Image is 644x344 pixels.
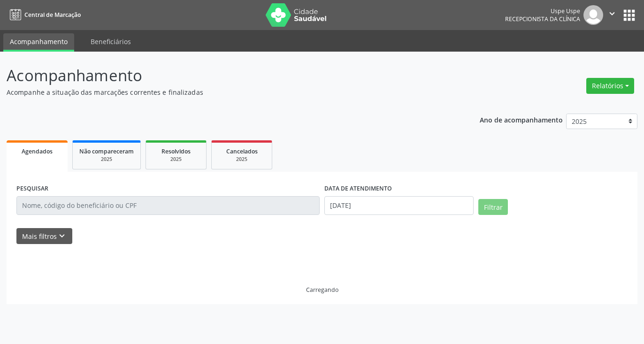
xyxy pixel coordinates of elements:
p: Ano de acompanhamento [480,114,563,125]
span: Não compareceram [79,147,134,155]
button: Mais filtroskeyboard_arrow_down [16,228,72,245]
a: Central de Marcação [7,7,81,23]
input: Selecione um intervalo [324,196,474,215]
button: Filtrar [478,199,508,215]
p: Acompanhe a situação das marcações correntes e finalizadas [7,87,448,97]
label: DATA DE ATENDIMENTO [324,182,392,196]
i: keyboard_arrow_down [57,231,67,241]
span: Central de Marcação [24,11,81,19]
label: PESQUISAR [16,182,48,196]
span: Agendados [22,147,53,155]
i:  [607,8,617,19]
a: Beneficiários [84,33,138,50]
button: Relatórios [586,78,634,94]
a: Acompanhamento [3,33,74,52]
input: Nome, código do beneficiário ou CPF [16,196,320,215]
span: Resolvidos [161,147,191,155]
p: Acompanhamento [7,64,448,87]
span: Recepcionista da clínica [505,15,580,23]
span: Cancelados [226,147,258,155]
button: apps [621,7,637,23]
button:  [603,5,621,25]
div: Carregando [306,286,338,294]
div: 2025 [218,156,265,163]
div: Uspe Uspe [505,7,580,15]
div: 2025 [79,156,134,163]
img: img [583,5,603,25]
div: 2025 [153,156,199,163]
